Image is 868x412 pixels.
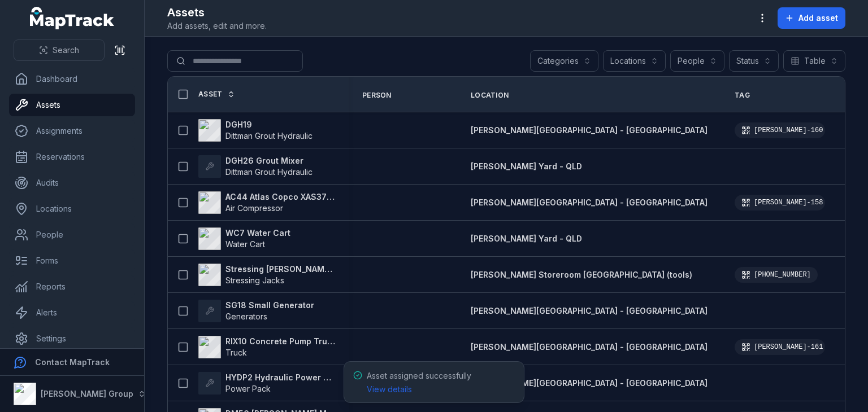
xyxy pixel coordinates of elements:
[9,301,135,324] a: Alerts
[225,155,313,166] strong: DGH26 Grout Mixer
[14,40,105,61] button: Search
[362,91,392,100] span: Person
[198,227,290,250] a: WC7 Water CartWater Cart
[225,384,271,393] span: Power Pack
[198,90,223,99] span: Asset
[9,198,135,220] a: Locations
[41,389,133,398] strong: [PERSON_NAME] Group
[198,264,335,286] a: Stressing [PERSON_NAME] 26-150tStressing Jacks
[735,122,825,138] div: [PERSON_NAME]-160
[198,155,313,178] a: DGH26 Grout MixerDittman Grout Hydraulic
[225,203,283,213] span: Air Compressor
[471,306,708,315] span: [PERSON_NAME][GEOGRAPHIC_DATA] - [GEOGRAPHIC_DATA]
[225,372,335,383] strong: HYDP2 Hydraulic Power Pack
[471,161,582,171] span: [PERSON_NAME] Yard - QLD
[225,312,267,321] span: Generators
[225,119,313,130] strong: DGH19
[225,275,284,285] span: Stressing Jacks
[225,336,335,347] strong: RIX10 Concrete Pump Truck
[167,5,267,20] h2: Assets
[167,20,267,32] span: Add assets, edit and more.
[225,239,265,249] span: Water Cart
[225,348,247,357] span: Truck
[9,172,135,194] a: Audits
[729,50,779,72] button: Status
[9,275,135,298] a: Reports
[30,7,115,29] a: MapTrack
[471,161,582,172] a: [PERSON_NAME] Yard - QLD
[471,197,708,208] a: [PERSON_NAME][GEOGRAPHIC_DATA] - [GEOGRAPHIC_DATA]
[225,167,313,177] span: Dittman Grout Hydraulic
[225,227,290,239] strong: WC7 Water Cart
[198,372,335,395] a: HYDP2 Hydraulic Power PackPower Pack
[225,131,313,141] span: Dittman Grout Hydraulic
[225,300,314,311] strong: SG18 Small Generator
[198,119,313,142] a: DGH19Dittman Grout Hydraulic
[735,91,750,100] span: Tag
[735,339,825,355] div: [PERSON_NAME]-161
[471,270,692,279] span: [PERSON_NAME] Storeroom [GEOGRAPHIC_DATA] (tools)
[198,90,235,99] a: Asset
[471,125,708,135] span: [PERSON_NAME][GEOGRAPHIC_DATA] - [GEOGRAPHIC_DATA]
[471,378,708,388] span: [PERSON_NAME][GEOGRAPHIC_DATA] - [GEOGRAPHIC_DATA]
[670,50,724,72] button: People
[198,300,314,322] a: SG18 Small GeneratorGenerators
[9,120,135,142] a: Assignments
[530,50,598,72] button: Categories
[471,198,708,207] span: [PERSON_NAME][GEOGRAPHIC_DATA] - [GEOGRAPHIC_DATA]
[367,371,471,394] span: Asset assigned successfully
[9,94,135,116] a: Assets
[471,378,708,389] a: [PERSON_NAME][GEOGRAPHIC_DATA] - [GEOGRAPHIC_DATA]
[471,91,509,100] span: Location
[471,233,582,244] a: [PERSON_NAME] Yard - QLD
[735,195,825,211] div: [PERSON_NAME]-158
[9,327,135,350] a: Settings
[471,125,708,136] a: [PERSON_NAME][GEOGRAPHIC_DATA] - [GEOGRAPHIC_DATA]
[9,68,135,90] a: Dashboard
[471,342,708,352] span: [PERSON_NAME][GEOGRAPHIC_DATA] - [GEOGRAPHIC_DATA]
[9,223,135,246] a: People
[225,264,335,275] strong: Stressing [PERSON_NAME] 26-150t
[225,191,335,203] strong: AC44 Atlas Copco XAS375TA
[471,269,692,280] a: [PERSON_NAME] Storeroom [GEOGRAPHIC_DATA] (tools)
[367,384,412,395] a: View details
[471,341,708,353] a: [PERSON_NAME][GEOGRAPHIC_DATA] - [GEOGRAPHIC_DATA]
[53,45,79,56] span: Search
[471,234,582,243] span: [PERSON_NAME] Yard - QLD
[471,305,708,317] a: [PERSON_NAME][GEOGRAPHIC_DATA] - [GEOGRAPHIC_DATA]
[9,249,135,272] a: Forms
[198,336,335,358] a: RIX10 Concrete Pump TruckTruck
[798,12,838,24] span: Add asset
[603,50,666,72] button: Locations
[735,267,818,283] div: [PHONE_NUMBER]
[198,191,335,214] a: AC44 Atlas Copco XAS375TAAir Compressor
[35,357,110,367] strong: Contact MapTrack
[778,7,845,29] button: Add asset
[9,146,135,168] a: Reservations
[783,50,845,72] button: Table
